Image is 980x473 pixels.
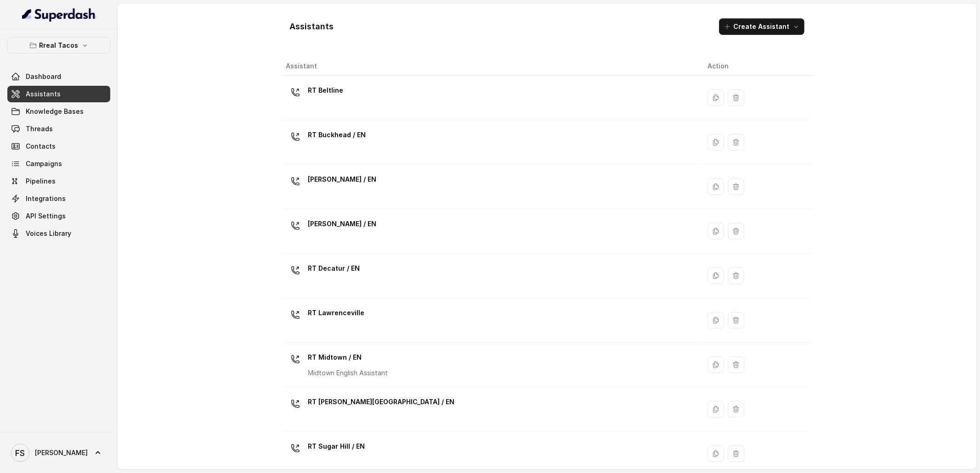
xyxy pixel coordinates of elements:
span: Contacts [26,142,56,151]
a: Dashboard [7,68,110,85]
a: Assistants [7,86,110,102]
a: Knowledge Bases [7,103,110,120]
span: Voices Library [26,229,71,238]
span: Integrations [26,194,66,203]
a: Contacts [7,138,110,155]
h1: Assistants [290,19,334,34]
span: Campaigns [26,159,62,168]
p: Rreal Tacos [40,40,79,51]
span: Dashboard [26,72,61,81]
text: FS [16,448,25,458]
p: RT Buckhead / EN [308,128,366,142]
p: RT [PERSON_NAME][GEOGRAPHIC_DATA] / EN [308,395,455,409]
a: Campaigns [7,156,110,172]
a: API Settings [7,208,110,224]
a: Threads [7,121,110,137]
p: [PERSON_NAME] / EN [308,172,377,187]
span: API Settings [26,211,66,221]
img: light.svg [22,7,96,22]
span: Threads [26,124,53,134]
span: Pipelines [26,177,56,186]
p: Midtown English Assistant [308,368,388,378]
p: RT Midtown / EN [308,350,388,365]
button: Create Assistant [719,18,804,35]
button: Rreal Tacos [7,37,110,54]
span: [PERSON_NAME] [35,448,88,457]
a: [PERSON_NAME] [7,440,110,466]
p: RT Sugar Hill / EN [308,439,365,454]
p: RT Lawrenceville [308,306,365,320]
th: Assistant [283,57,701,76]
span: Knowledge Bases [26,107,84,116]
a: Integrations [7,190,110,207]
p: RT Beltline [308,83,344,98]
p: [PERSON_NAME] / EN [308,217,377,231]
p: RT Decatur / EN [308,261,360,276]
th: Action [700,57,811,76]
a: Pipelines [7,173,110,189]
a: Voices Library [7,225,110,242]
span: Assistants [26,89,61,99]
